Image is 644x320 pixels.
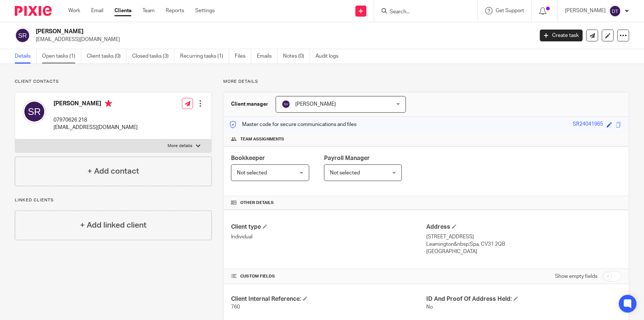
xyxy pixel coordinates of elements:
p: 07970626 218 [54,116,138,124]
a: Reports [166,7,184,14]
a: Create task [540,30,583,41]
a: Client tasks (0) [87,49,127,64]
a: Clients [114,7,131,14]
a: Settings [195,7,215,14]
a: Audit logs [316,49,344,64]
div: SR24041965 [573,120,603,129]
span: Not selected [237,170,267,176]
h4: + Add linked client [80,219,147,231]
p: Individual [231,233,426,241]
i: Primary [105,100,112,107]
p: [STREET_ADDRESS] [426,233,621,241]
input: Search [389,9,455,16]
a: Open tasks (1) [42,49,81,64]
p: [PERSON_NAME] [565,7,606,14]
a: Details [15,49,37,64]
a: Recurring tasks (1) [180,49,229,64]
h4: [PERSON_NAME] [54,100,138,109]
span: Not selected [330,170,360,176]
span: Payroll Manager [324,155,370,161]
h2: [PERSON_NAME] [36,28,430,35]
img: svg%3E [609,5,621,17]
a: Work [68,7,80,14]
a: Files [235,49,251,64]
a: Email [91,7,103,14]
span: Other details [240,200,274,206]
h4: Client type [231,223,426,231]
span: [PERSON_NAME] [295,102,336,107]
p: [GEOGRAPHIC_DATA] [426,248,621,255]
h4: + Add contact [87,166,139,177]
p: Linked clients [15,197,212,203]
a: Closed tasks (3) [132,49,175,64]
span: Get Support [496,8,524,13]
a: Notes (0) [283,49,310,64]
a: Emails [257,49,278,64]
img: svg%3E [282,100,290,109]
p: Leamington&nbsp;Spa, CV31 2QB [426,241,621,248]
p: More details [223,79,629,85]
p: [EMAIL_ADDRESS][DOMAIN_NAME] [36,36,529,43]
label: Show empty fields [555,273,597,280]
img: Pixie [15,6,52,16]
p: Master code for secure communications and files [229,121,357,128]
p: [EMAIL_ADDRESS][DOMAIN_NAME] [54,124,138,131]
h4: ID And Proof Of Address Held: [426,295,621,303]
span: Bookkeeper [231,155,265,161]
span: 760 [231,304,240,310]
img: svg%3E [23,100,46,123]
span: No [426,304,433,310]
p: More details [168,143,192,149]
h4: Address [426,223,621,231]
h3: Client manager [231,101,268,108]
p: Client contacts [15,79,212,85]
span: Team assignments [240,136,284,142]
img: svg%3E [15,28,30,43]
h4: CUSTOM FIELDS [231,273,426,279]
a: Team [142,7,155,14]
h4: Client Internal Reference: [231,295,426,303]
